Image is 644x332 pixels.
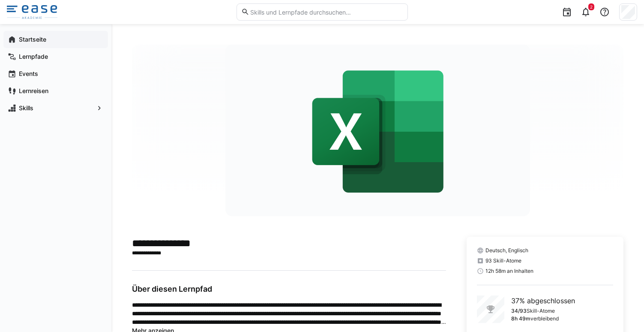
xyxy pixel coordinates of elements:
input: Skills und Lernpfade durchsuchen… [249,8,403,16]
p: 34/93 [511,308,527,314]
span: 12h 58m an Inhalten [485,268,533,275]
span: 93 Skill-Atome [485,257,521,264]
p: 37% abgeschlossen [511,296,575,306]
span: 2 [590,4,593,9]
p: Skill-Atome [527,308,555,314]
span: Deutsch, Englisch [485,247,528,254]
h3: Über diesen Lernpfad [132,284,446,294]
p: 8h 49m [511,315,530,322]
p: verbleibend [530,315,559,322]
